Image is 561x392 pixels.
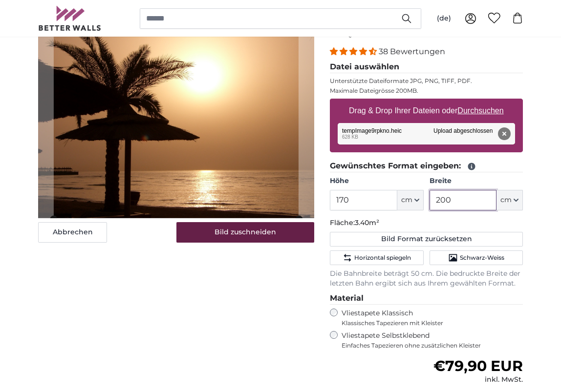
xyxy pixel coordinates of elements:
[433,357,523,375] span: €79,90 EUR
[342,309,515,327] label: Vliestapete Klassisch
[458,106,504,115] u: Durchsuchen
[330,87,523,95] p: Maximale Dateigrösse 200MB.
[38,222,107,243] button: Abbrechen
[345,101,508,121] label: Drag & Drop Ihrer Dateien oder
[355,218,379,227] span: 3.40m²
[342,331,523,350] label: Vliestapete Selbstklebend
[429,10,459,27] button: (de)
[330,47,379,56] span: 4.34 stars
[430,250,523,265] button: Schwarz-Weiss
[330,176,423,186] label: Höhe
[330,292,523,305] legend: Material
[496,190,523,210] button: cm
[330,77,523,85] p: Unterstützte Dateiformate JPG, PNG, TIFF, PDF.
[330,218,523,228] p: Fläche:
[176,222,315,243] button: Bild zuschneiden
[330,250,423,265] button: Horizontal spiegeln
[460,254,504,262] span: Schwarz-Weiss
[397,190,424,210] button: cm
[330,269,523,289] p: Die Bahnbreite beträgt 50 cm. Die bedruckte Breite der letzten Bahn ergibt sich aus Ihrem gewählt...
[342,319,515,327] span: Klassisches Tapezieren mit Kleister
[330,61,523,73] legend: Datei auswählen
[330,160,523,172] legend: Gewünschtes Format eingeben:
[500,195,512,205] span: cm
[342,342,523,350] span: Einfaches Tapezieren ohne zusätzlichen Kleister
[354,254,411,262] span: Horizontal spiegeln
[401,195,412,205] span: cm
[430,176,523,186] label: Breite
[330,232,523,247] button: Bild Format zurücksetzen
[379,47,445,56] span: 38 Bewertungen
[38,6,102,31] img: Betterwalls
[433,375,523,385] div: inkl. MwSt.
